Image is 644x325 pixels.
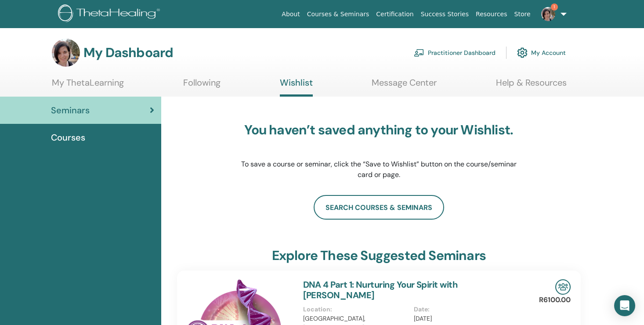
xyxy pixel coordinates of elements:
[539,295,571,305] p: R6100.00
[303,305,409,314] p: Location :
[551,4,558,11] span: 1
[183,77,221,94] a: Following
[304,6,373,22] a: Courses & Seminars
[372,77,437,94] a: Message Center
[280,77,313,97] a: Wishlist
[314,195,444,220] a: search courses & seminars
[511,6,534,22] a: Store
[51,104,90,117] span: Seminars
[414,43,496,62] a: Practitioner Dashboard
[373,6,417,22] a: Certification
[414,314,520,323] p: [DATE]
[472,6,511,22] a: Resources
[58,4,163,24] img: logo.png
[417,6,472,22] a: Success Stories
[83,45,173,61] h3: My Dashboard
[496,77,567,94] a: Help & Resources
[414,49,424,57] img: chalkboard-teacher.svg
[517,43,566,62] a: My Account
[555,279,571,295] img: In-Person Seminar
[240,122,517,138] h3: You haven’t saved anything to your Wishlist.
[240,159,517,180] p: To save a course or seminar, click the “Save to Wishlist” button on the course/seminar card or page.
[272,248,486,264] h3: explore these suggested seminars
[414,305,520,314] p: Date :
[303,279,458,301] a: DNA 4 Part 1: Nurturing Your Spirit with [PERSON_NAME]
[517,45,528,60] img: cog.svg
[614,295,635,316] div: Open Intercom Messenger
[541,7,555,21] img: default.jpg
[52,39,80,67] img: default.jpg
[51,131,85,144] span: Courses
[52,77,124,94] a: My ThetaLearning
[278,6,303,22] a: About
